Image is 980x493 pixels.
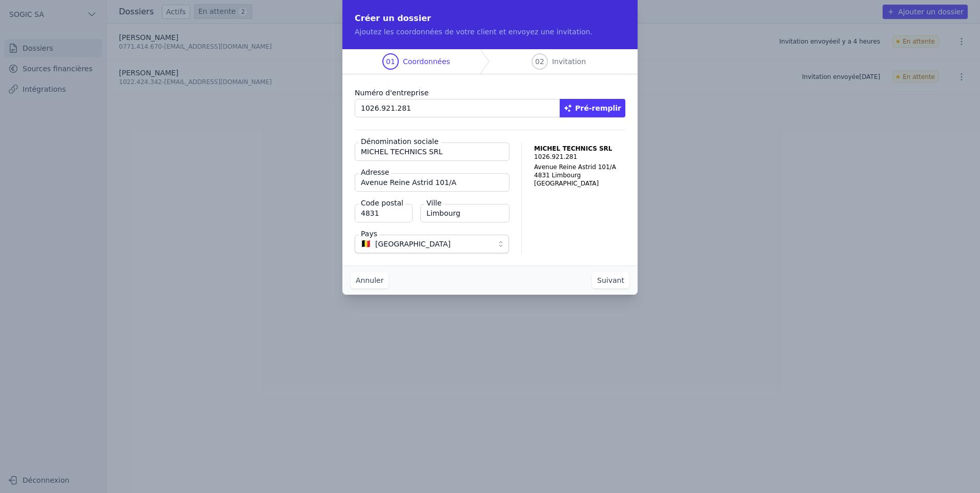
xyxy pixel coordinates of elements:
p: Ajoutez les coordonnées de votre client et envoyez une invitation. [355,27,625,37]
p: [GEOGRAPHIC_DATA] [534,179,625,188]
p: 4831 Limbourg [534,171,625,179]
button: Annuler [351,272,389,289]
p: MICHEL TECHNICS SRL [534,145,625,153]
span: Invitation [552,56,586,67]
span: 01 [386,56,395,67]
label: Ville [424,198,444,208]
label: Code postal [359,198,405,208]
p: 1026.921.281 [534,153,625,161]
label: Adresse [359,167,391,177]
label: Pays [359,229,379,239]
span: [GEOGRAPHIC_DATA] [375,238,451,250]
button: Pré-remplir [560,99,625,117]
label: Dénomination sociale [359,136,441,147]
button: Suivant [592,272,629,289]
span: 🇧🇪 [361,241,371,247]
span: 02 [535,56,544,67]
p: Avenue Reine Astrid 101/A [534,163,625,171]
span: Coordonnées [403,56,450,67]
nav: Progress [342,49,638,74]
button: 🇧🇪 [GEOGRAPHIC_DATA] [355,235,509,253]
h2: Créer un dossier [355,12,625,25]
label: Numéro d'entreprise [355,87,625,99]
